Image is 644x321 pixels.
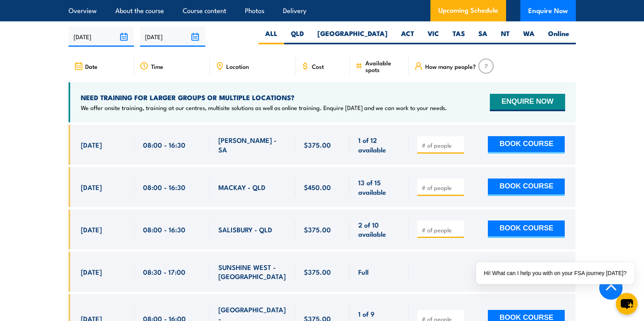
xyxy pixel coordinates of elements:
[143,267,185,276] span: 08:30 - 17:00
[422,226,461,234] input: # of people
[472,29,494,44] label: SA
[218,225,272,234] span: SALISBURY - QLD
[358,267,369,276] span: Full
[81,267,102,276] span: [DATE]
[69,27,134,47] input: From date
[422,141,461,149] input: # of people
[284,29,311,44] label: QLD
[488,136,565,154] button: BOOK COURSE
[394,29,421,44] label: ACT
[311,29,394,44] label: [GEOGRAPHIC_DATA]
[488,179,565,196] button: BOOK COURSE
[358,135,400,154] span: 1 of 12 available
[365,59,403,73] span: Available spots
[81,182,102,192] span: [DATE]
[143,140,185,149] span: 08:00 - 16:30
[81,93,447,102] h4: NEED TRAINING FOR LARGER GROUPS OR MULTIPLE LOCATIONS?
[218,135,287,154] span: [PERSON_NAME] - SA
[218,262,287,281] span: SUNSHINE WEST - [GEOGRAPHIC_DATA]
[488,220,565,238] button: BOOK COURSE
[425,63,476,70] span: How many people?
[494,29,516,44] label: NT
[143,225,185,234] span: 08:00 - 16:30
[516,29,541,44] label: WA
[258,29,284,44] label: ALL
[304,267,331,276] span: $375.00
[446,29,472,44] label: TAS
[304,140,331,149] span: $375.00
[81,104,447,112] p: We offer onsite training, training at our centres, multisite solutions as well as online training...
[85,63,97,70] span: Date
[143,182,185,192] span: 08:00 - 16:30
[358,220,400,239] span: 2 of 10 available
[476,262,634,284] div: Hi! What can I help you with on your FSA journey [DATE]?
[541,29,576,44] label: Online
[304,225,331,234] span: $375.00
[421,29,446,44] label: VIC
[616,293,638,315] button: chat-button
[81,140,102,149] span: [DATE]
[490,94,565,111] button: ENQUIRE NOW
[140,27,205,47] input: To date
[304,182,331,192] span: $450.00
[422,184,461,192] input: # of people
[226,63,249,70] span: Location
[218,182,266,192] span: MACKAY - QLD
[358,178,400,196] span: 13 of 15 available
[81,225,102,234] span: [DATE]
[151,63,163,70] span: Time
[312,63,324,70] span: Cost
